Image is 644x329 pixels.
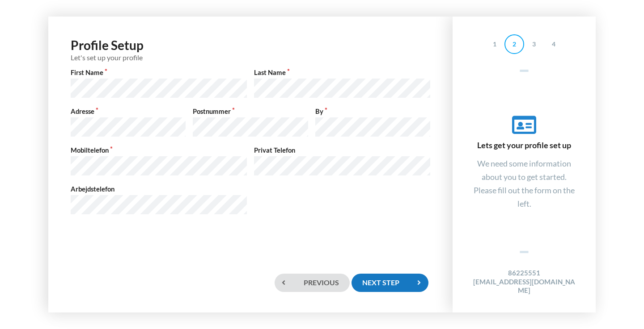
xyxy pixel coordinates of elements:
h4: [EMAIL_ADDRESS][DOMAIN_NAME] [470,278,578,295]
label: Adresse [71,107,186,116]
label: Postnummer [193,107,308,116]
div: Lets get your profile set up [470,113,578,150]
div: 1 [485,34,504,54]
div: 4 [544,34,563,54]
div: Next step [352,274,428,292]
div: Let's set up your profile [71,53,430,62]
div: 2 [504,34,524,54]
div: Previous [275,274,350,292]
label: By [315,107,430,116]
label: Arbejdstelefon [71,184,247,193]
h1: Profile Setup [71,37,430,62]
div: 3 [524,34,544,54]
label: Last Name [254,68,430,77]
label: Privat Telefon [254,146,430,154]
h4: 86225551 [470,269,578,277]
label: First Name [71,68,247,77]
div: We need some information about you to get started. Please fill out the form on the left. [470,157,578,210]
label: Mobiltelefon [71,146,247,154]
